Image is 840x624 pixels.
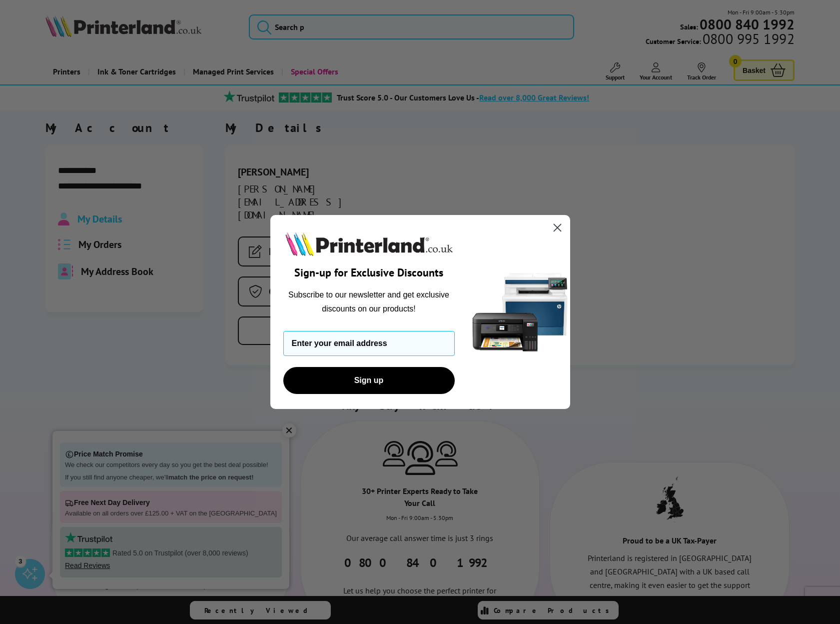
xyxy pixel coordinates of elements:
[283,367,455,394] button: Sign up
[470,215,570,409] img: 5290a21f-4df8-4860-95f4-ea1e8d0e8904.png
[283,331,455,356] input: Enter your email address
[288,290,449,313] span: Subscribe to our newsletter and get exclusive discounts on our products!
[294,265,443,279] span: Sign-up for Exclusive Discounts
[283,230,455,258] img: Printerland.co.uk
[549,219,566,236] button: Close dialog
